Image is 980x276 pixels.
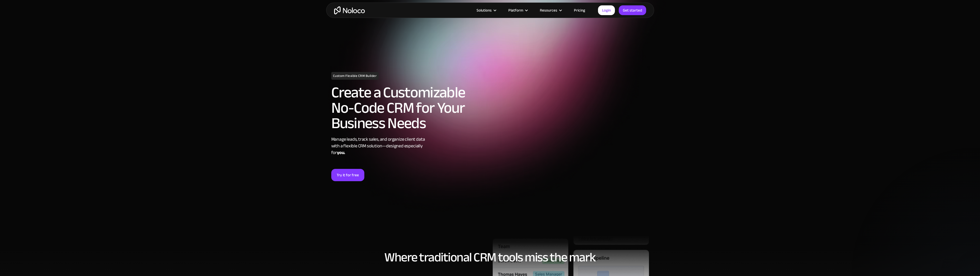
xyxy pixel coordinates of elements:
[502,7,533,14] div: Platform
[598,5,615,15] a: Login
[331,85,488,131] h2: Create a Customizable No-Code CRM for Your Business Needs
[470,7,502,14] div: Solutions
[331,72,379,80] h1: Custom Flexible CRM Builder
[568,7,592,14] a: Pricing
[331,136,488,156] div: Manage leads, track sales, and organize client data with a flexible CRM solution—designed especia...
[508,7,523,14] div: Platform
[334,6,365,14] a: home
[619,5,646,15] a: Get started
[533,7,568,14] div: Resources
[331,250,649,264] h2: Where traditional CRM tools miss the mark
[337,148,345,157] strong: you.
[540,7,557,14] div: Resources
[331,169,364,181] a: Try it for free
[477,7,492,14] div: Solutions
